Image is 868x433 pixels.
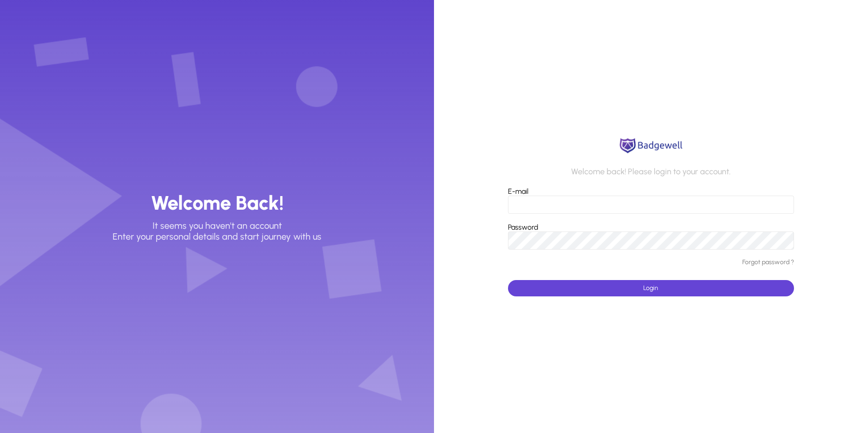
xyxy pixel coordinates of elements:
[151,191,284,215] h3: Welcome Back!
[742,259,794,266] a: Forgot password ?
[508,187,528,196] label: E-mail
[508,223,538,231] label: Password
[113,231,321,242] p: Enter your personal details and start journey with us
[617,137,685,155] img: logo.png
[153,220,282,231] p: It seems you haven't an account
[571,167,730,177] p: Welcome back! Please login to your account.
[508,280,794,296] button: Login
[643,284,658,292] span: Login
